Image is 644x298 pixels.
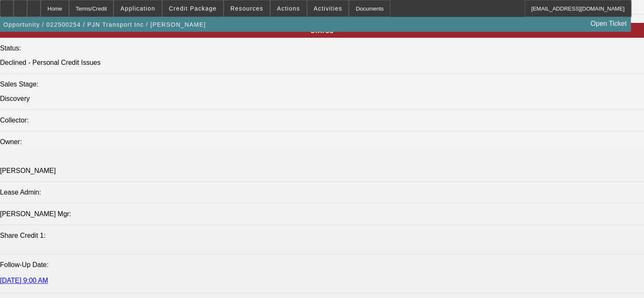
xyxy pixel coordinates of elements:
[224,0,270,17] button: Resources
[587,17,630,31] a: Open Ticket
[314,5,343,12] span: Activities
[307,0,349,17] button: Activities
[230,5,263,12] span: Resources
[120,5,155,12] span: Application
[169,5,217,12] span: Credit Package
[271,0,307,17] button: Actions
[163,0,223,17] button: Credit Package
[114,0,161,17] button: Application
[277,5,300,12] span: Actions
[3,21,206,28] span: Opportunity / 022500254 / PJN Transport Inc / [PERSON_NAME]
